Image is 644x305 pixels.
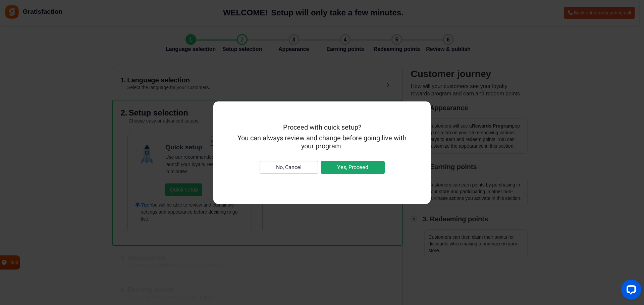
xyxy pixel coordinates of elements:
[235,124,409,132] h5: Proceed with quick setup?
[616,277,644,305] iframe: LiveChat chat widget
[321,161,385,174] button: Yes, Proceed
[260,161,318,174] button: No, Cancel
[235,134,409,150] h5: You can always review and change before going live with your program.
